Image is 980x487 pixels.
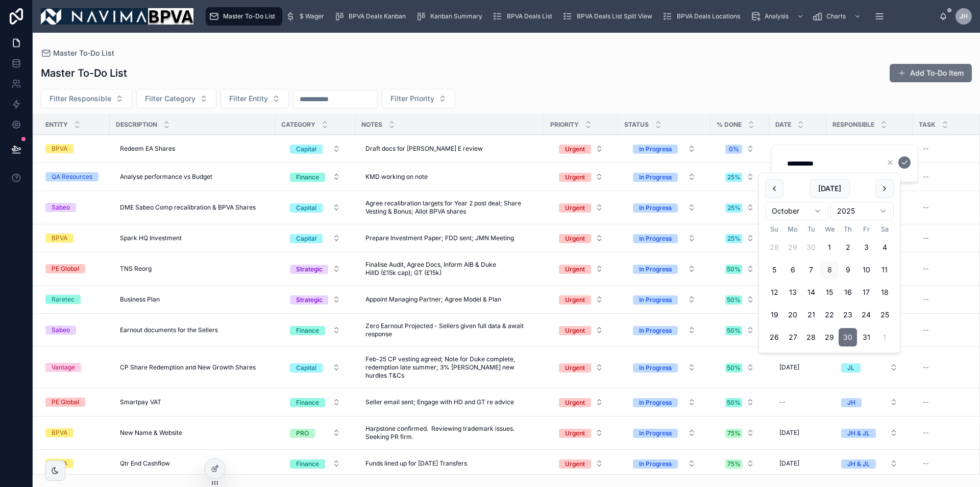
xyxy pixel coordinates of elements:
a: DME Sabeo Comp recalibration & BPVA Shares [116,199,269,216]
a: Prepare Investment Paper; FDD sent; JMN Meeting [361,230,538,246]
button: Sunday, October 19th, 2025 [765,306,783,324]
button: Select Button [282,290,349,309]
a: Select Button [717,139,763,158]
div: -- [923,429,929,437]
button: Thursday, October 2nd, 2025 [839,238,857,257]
button: Friday, October 10th, 2025 [857,261,875,279]
div: Strategic [296,295,323,305]
div: PRO [296,429,309,438]
a: Select Button [281,228,349,248]
div: Capital [296,234,316,243]
div: PE Global [52,398,79,407]
button: Sunday, October 5th, 2025 [765,261,783,279]
div: JH [847,398,855,407]
div: Urgent [565,295,585,305]
button: Select Button [282,198,349,217]
a: Select Button [624,358,704,377]
a: Analyse performance vs Budget [116,169,269,185]
button: Select Button [41,89,132,108]
button: Select Button [833,140,906,158]
div: 50% [727,295,741,305]
a: $ Wager [282,7,331,26]
div: -- [923,398,929,406]
span: Master To-Do List [223,12,275,20]
span: Analyse performance vs Budget [120,173,212,181]
a: BPVA Deals Kanban [331,7,413,26]
div: Urgent [565,145,585,154]
button: Wednesday, October 29th, 2025 [820,328,839,346]
a: Appoint Managing Partner; Agree Model & Plan [361,291,538,308]
div: Strategic [296,265,323,274]
a: Select Button [550,139,612,158]
button: Select Button [551,168,611,186]
button: Select Button [717,321,763,339]
a: Select Button [281,290,349,309]
a: -- [775,394,820,410]
a: Select Button [624,198,704,217]
div: 25% [727,203,741,213]
div: 50% [727,265,741,274]
div: Finance [296,173,319,182]
div: In Progress [639,203,672,213]
button: Select Button [625,424,704,442]
a: TNS Reorg [116,261,269,277]
a: Select Button [550,259,612,279]
span: $ Wager [300,12,324,20]
a: BPVA [45,234,104,243]
div: In Progress [639,265,672,274]
button: Select Button [551,393,611,411]
a: Zero Earnout Projected - Sellers given full data & await response [361,318,538,342]
div: Sabeo [52,203,70,212]
a: Select Button [550,228,612,248]
button: Select Button [282,260,349,278]
button: Select Button [717,454,763,473]
div: 25% [727,234,741,243]
a: Business Plan [116,291,269,308]
a: BPVA Deals List [489,7,559,26]
a: Select Button [281,259,349,279]
span: Smartpay VAT [120,398,161,406]
a: Select Button [717,392,763,412]
a: Smartpay VAT [116,394,269,410]
a: Select Button [832,358,906,377]
span: Agree recalibration targets for Year 2 post deal; Share Vesting & Bonus; Allot BPVA shares [365,199,534,216]
a: BPVA [45,428,104,437]
span: Master To-Do List [53,48,114,58]
button: Select Button [551,454,611,473]
button: Select Button [625,321,704,339]
a: Select Button [624,139,704,158]
span: Filter Priority [390,94,434,104]
button: Select Button [717,140,763,158]
div: In Progress [639,363,672,373]
span: Finalise Audit, Agree Docs, Inform AIB & Duke HillD (£15k cap); GT (£15k) [365,261,534,277]
button: [DATE] [810,179,850,198]
a: Select Button [281,392,349,412]
button: Select Button [625,168,704,186]
div: JH & JL [847,429,870,438]
button: Tuesday, October 28th, 2025 [802,328,820,346]
div: Raretec [52,295,75,304]
span: BPVA Deals List Split View [577,12,652,20]
a: PE Global [45,264,104,273]
a: Qtr End Cashflow [116,455,269,472]
a: Vantage [45,363,104,372]
button: Sunday, September 28th, 2025 [765,238,783,257]
button: Wednesday, October 15th, 2025 [820,283,839,302]
button: Select Button [625,393,704,411]
button: Select Button [382,89,455,108]
a: Select Button [550,167,612,187]
div: -- [923,295,929,304]
a: Select Button [281,167,349,187]
div: -- [923,363,929,372]
div: QA Resources [52,172,92,181]
button: Friday, October 17th, 2025 [857,283,875,302]
a: Select Button [717,358,763,377]
div: Urgent [565,265,585,274]
span: Seller email sent; Engage with HD and GT re advice [365,398,514,406]
a: Funds lined up for [DATE] Transfers [361,455,538,472]
a: Select Button [717,259,763,279]
button: Tuesday, October 7th, 2025 [802,261,820,279]
span: [DATE] [779,429,799,437]
button: Select Button [717,198,763,217]
button: Thursday, October 9th, 2025 [839,261,857,279]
